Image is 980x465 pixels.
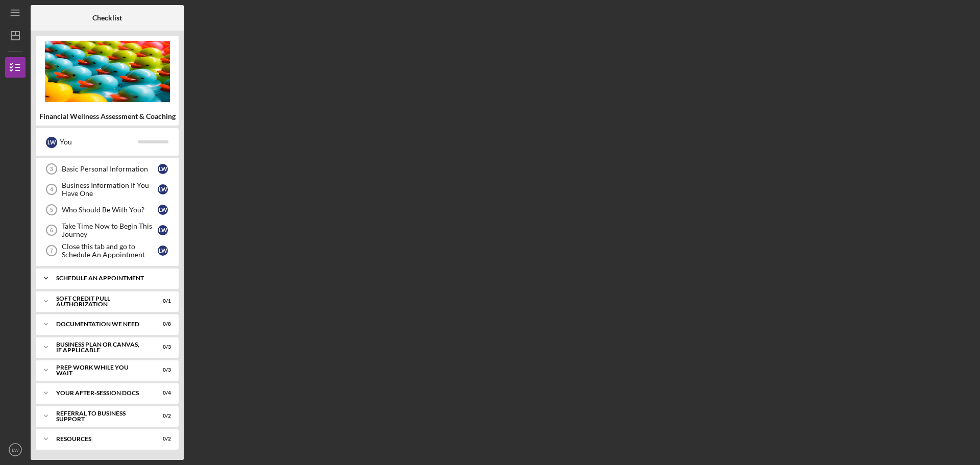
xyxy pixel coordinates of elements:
[50,166,53,172] tspan: 3
[62,206,158,214] div: Who Should Be With You?
[41,220,174,240] a: 6Take Time Now to Begin This JourneyLW
[46,137,57,148] div: L W
[56,410,145,422] div: Referral to Business Support
[12,447,19,453] text: LW
[158,164,168,174] div: L W
[153,413,171,419] div: 0 / 2
[50,207,53,213] tspan: 5
[153,298,171,304] div: 0 / 1
[56,436,145,442] div: Resources
[5,439,26,460] button: LW
[62,165,158,173] div: Basic Personal Information
[41,179,174,200] a: 4Business Information If You Have OneLW
[158,225,168,235] div: L W
[50,227,53,233] tspan: 6
[41,159,174,179] a: 3Basic Personal InformationLW
[50,248,53,254] tspan: 7
[158,246,168,256] div: L W
[56,390,145,396] div: Your After-Session Docs
[62,181,158,198] div: Business Information If You Have One
[56,275,166,281] div: Schedule An Appointment
[92,14,122,22] b: Checklist
[50,186,54,192] tspan: 4
[153,436,171,442] div: 0 / 2
[62,242,158,259] div: Close this tab and go to Schedule An Appointment
[39,112,176,120] b: Financial Wellness Assessment & Coaching
[56,296,145,307] div: Soft Credit Pull Authorization
[153,321,171,327] div: 0 / 8
[153,344,171,350] div: 0 / 3
[158,184,168,194] div: L W
[56,321,145,327] div: Documentation We Need
[36,41,179,102] img: Product logo
[41,240,174,261] a: 7Close this tab and go to Schedule An AppointmentLW
[153,390,171,396] div: 0 / 4
[60,133,138,151] div: You
[158,205,168,215] div: L W
[56,364,145,376] div: Prep Work While You Wait
[41,200,174,220] a: 5Who Should Be With You?LW
[62,222,158,238] div: Take Time Now to Begin This Journey
[56,341,145,353] div: Business Plan or Canvas, if applicable
[153,367,171,373] div: 0 / 3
